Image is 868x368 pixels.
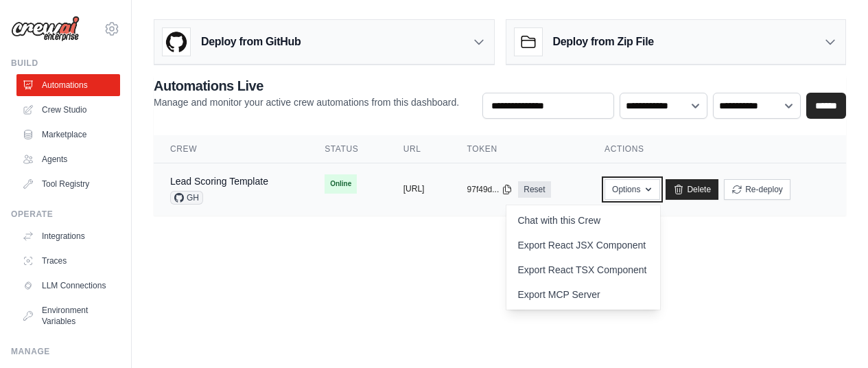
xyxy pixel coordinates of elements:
[170,191,203,205] span: GH
[11,58,120,69] div: Build
[506,208,660,233] a: Chat with this Crew
[325,174,357,194] span: Online
[506,233,660,257] a: Export React JSX Component
[16,124,120,146] a: Marketplace
[666,179,718,200] a: Delete
[170,176,268,187] a: Lead Scoring Template
[308,135,387,163] th: Status
[201,34,301,50] h3: Deploy from GitHub
[605,179,660,200] button: Options
[724,179,790,200] button: Re-deploy
[506,257,660,282] a: Export React TSX Component
[451,135,589,163] th: Token
[11,209,120,220] div: Operate
[163,28,190,56] img: GitHub Logo
[16,173,120,195] a: Tool Registry
[588,135,846,163] th: Actions
[154,135,308,163] th: Crew
[11,346,120,357] div: Manage
[16,299,120,332] a: Environment Variables
[154,76,459,95] h2: Automations Live
[16,225,120,247] a: Integrations
[16,74,120,96] a: Automations
[467,184,513,195] button: 97f49d...
[11,16,80,42] img: Logo
[553,34,654,50] h3: Deploy from Zip File
[518,181,550,198] a: Reset
[506,282,660,307] a: Export MCP Server
[16,148,120,170] a: Agents
[154,95,459,109] p: Manage and monitor your active crew automations from this dashboard.
[16,250,120,272] a: Traces
[16,99,120,121] a: Crew Studio
[16,275,120,297] a: LLM Connections
[387,135,451,163] th: URL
